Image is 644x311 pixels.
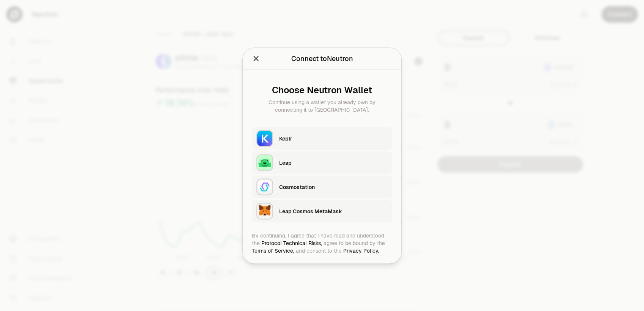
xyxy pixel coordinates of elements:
div: Keplr [279,134,388,142]
div: Leap [279,159,388,166]
div: Cosmostation [279,183,388,191]
img: Leap Cosmos MetaMask [256,203,273,219]
div: Choose Neutron Wallet [258,84,386,95]
button: Leap Cosmos MetaMaskLeap Cosmos MetaMask [252,200,392,222]
div: Leap Cosmos MetaMask [279,207,388,215]
button: Close [252,53,260,64]
img: Cosmostation [256,178,273,195]
div: Continue using a wallet you already own by connecting it to [GEOGRAPHIC_DATA]. [258,98,386,113]
img: Leap [256,154,273,171]
button: KeplrKeplr [252,127,392,150]
img: Keplr [256,130,273,147]
button: CosmostationCosmostation [252,175,392,198]
a: Protocol Technical Risks, [261,239,322,246]
a: Privacy Policy. [343,247,379,254]
a: Terms of Service, [252,247,294,254]
div: By continuing, I agree that I have read and understood the agree to be bound by the and consent t... [252,231,392,254]
div: Connect to Neutron [291,53,353,64]
button: LeapLeap [252,151,392,174]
